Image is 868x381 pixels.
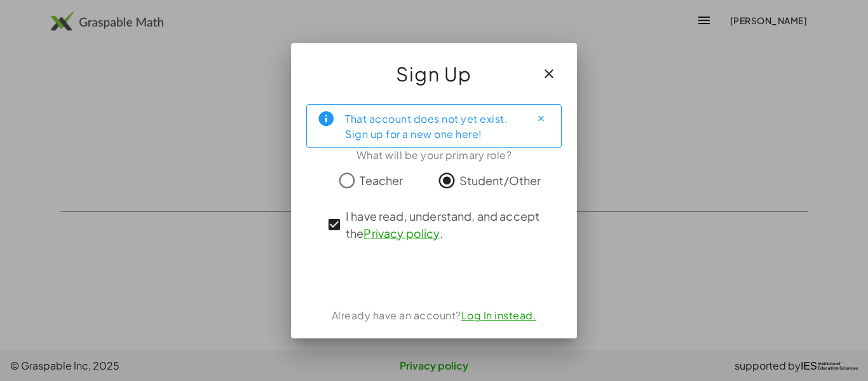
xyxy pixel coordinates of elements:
span: Sign Up [396,59,472,89]
div: That account does not yet exist. Sign up for a new one here! [345,110,520,142]
a: Privacy policy [363,226,439,240]
div: Already have an account? [306,308,562,323]
span: Student/Other [459,172,541,189]
button: Close [531,109,551,129]
iframe: Sign in with Google Button [364,261,504,289]
div: What will be your primary role? [306,148,562,163]
span: Teacher [360,172,403,189]
a: Log In instead. [461,308,537,322]
span: I have read, understand, and accept the . [346,207,545,242]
